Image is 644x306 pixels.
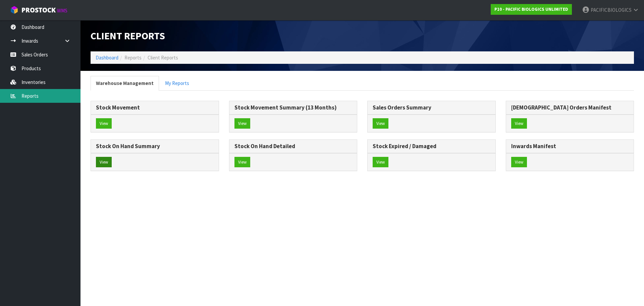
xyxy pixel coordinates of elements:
span: PACIFICBIOLOGICS [591,7,632,13]
button: View [511,157,527,168]
button: View [234,157,250,168]
button: View [96,157,112,168]
span: Client Reports [148,54,178,61]
button: View [373,118,388,129]
a: My Reports [160,76,195,90]
span: ProStock [21,6,56,14]
h3: Stock Expired / Damaged [373,143,490,149]
h3: Stock Movement Summary (13 Months) [234,104,352,111]
h3: Stock On Hand Summary [96,143,214,149]
span: Reports [124,54,142,61]
button: View [96,118,112,129]
h3: Sales Orders Summary [373,104,490,111]
h3: [DEMOGRAPHIC_DATA] Orders Manifest [511,104,629,111]
button: View [373,157,388,168]
a: Warehouse Management [91,76,159,90]
h3: Stock Movement [96,104,214,111]
button: View [511,118,527,129]
a: Dashboard [96,54,118,61]
strong: P10 - PACIFIC BIOLOGICS UNLIMITED [494,6,568,12]
img: cube-alt.png [10,6,18,14]
span: Client Reports [91,29,165,42]
button: View [234,118,250,129]
small: WMS [57,7,67,14]
h3: Inwards Manifest [511,143,629,149]
h3: Stock On Hand Detailed [234,143,352,149]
